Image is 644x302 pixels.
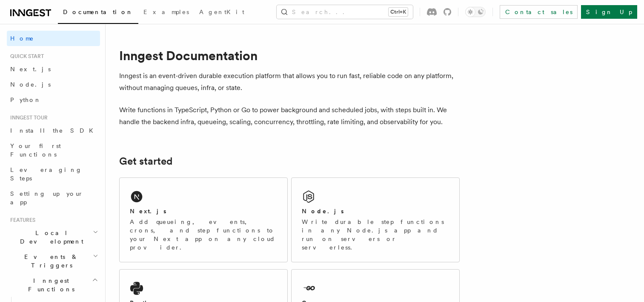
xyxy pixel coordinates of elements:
span: Events & Triggers [7,253,93,270]
span: AgentKit [199,9,244,15]
span: Home [10,34,34,43]
button: Search...Ctrl+K [277,5,413,19]
p: Add queueing, events, crons, and step functions to your Next app on any cloud provider. [130,218,277,252]
a: Python [7,92,100,107]
a: Examples [138,3,194,23]
a: Node.jsWrite durable step functions in any Node.js app and run on servers or serverless. [291,177,460,262]
a: Get started [119,155,172,167]
span: Leveraging Steps [10,166,82,182]
button: Local Development [7,225,100,249]
a: Sign Up [581,5,637,19]
span: Documentation [63,9,133,15]
span: Node.js [10,81,51,88]
span: Your first Functions [10,142,61,158]
h2: Node.js [302,207,344,215]
span: Python [10,96,41,103]
a: Node.js [7,77,100,92]
a: AgentKit [194,3,249,23]
a: Leveraging Steps [7,162,100,186]
a: Setting up your app [7,186,100,210]
span: Setting up your app [10,190,83,206]
p: Inngest is an event-driven durable execution platform that allows you to run fast, reliable code ... [119,70,460,94]
a: Home [7,31,100,46]
a: Contact sales [500,5,578,19]
h1: Inngest Documentation [119,48,460,63]
h2: Next.js [130,207,166,215]
span: Install the SDK [10,127,98,134]
span: Features [7,217,35,224]
p: Write durable step functions in any Node.js app and run on servers or serverless. [302,218,449,252]
span: Inngest tour [7,114,48,121]
span: Quick start [7,53,44,60]
a: Documentation [58,3,138,24]
button: Toggle dark mode [465,7,486,17]
a: Your first Functions [7,138,100,162]
a: Install the SDK [7,123,100,138]
button: Events & Triggers [7,249,100,273]
span: Inngest Functions [7,276,92,293]
span: Local Development [7,229,93,246]
p: Write functions in TypeScript, Python or Go to power background and scheduled jobs, with steps bu... [119,104,460,128]
button: Inngest Functions [7,273,100,297]
a: Next.js [7,61,100,77]
span: Next.js [10,66,51,73]
a: Next.jsAdd queueing, events, crons, and step functions to your Next app on any cloud provider. [119,177,288,262]
kbd: Ctrl+K [389,8,408,16]
span: Examples [143,9,189,15]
